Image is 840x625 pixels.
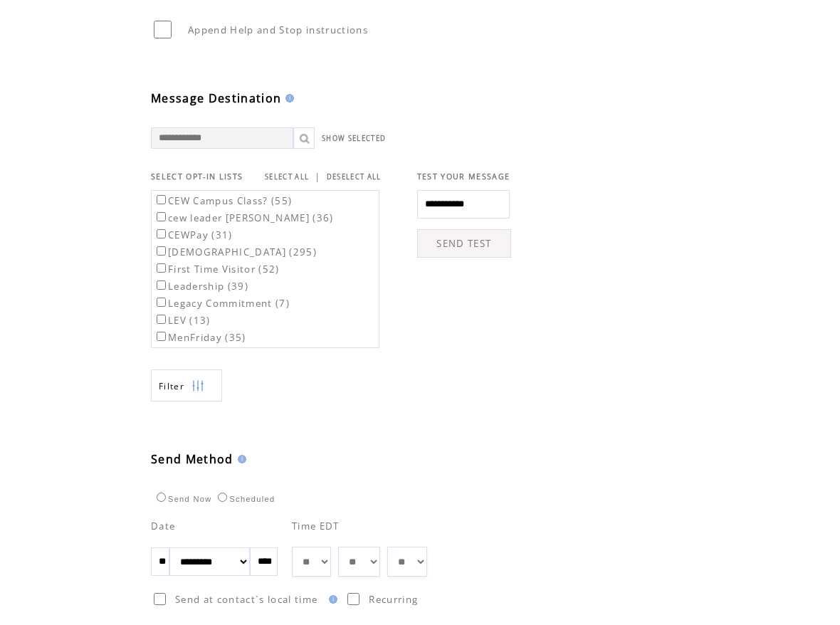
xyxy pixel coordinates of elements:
[154,194,292,207] label: CEW Campus Class? (55)
[154,331,246,344] label: MenFriday (35)
[153,495,211,503] label: Send Now
[157,263,166,273] input: First Time Visitor (52)
[188,23,368,36] span: Append Help and Stop instructions
[175,593,317,606] span: Send at contact`s local time
[233,455,246,463] img: help.gif
[417,172,510,182] span: TEST YOUR MESSAGE
[157,315,166,324] input: LEV (13)
[157,280,166,290] input: Leadership (39)
[265,172,309,182] a: SELECT ALL
[292,520,340,532] span: Time EDT
[159,380,184,392] span: Show filters
[154,229,233,241] label: CEWPay (31)
[154,211,334,224] label: cew leader [PERSON_NAME] (36)
[151,520,175,532] span: Date
[322,134,386,143] a: SHOW SELECTED
[157,212,166,221] input: cew leader [PERSON_NAME] (36)
[154,314,211,327] label: LEV (13)
[214,495,275,503] label: Scheduled
[417,229,511,258] a: SEND TEST
[151,451,233,467] span: Send Method
[157,298,166,307] input: Legacy Commitment (7)
[154,297,290,310] label: Legacy Commitment (7)
[369,593,418,606] span: Recurring
[327,172,382,182] a: DESELECT ALL
[157,229,166,238] input: CEWPay (31)
[151,90,281,106] span: Message Destination
[157,493,166,502] input: Send Now
[218,493,227,502] input: Scheduled
[157,332,166,341] input: MenFriday (35)
[281,94,294,103] img: help.gif
[154,246,317,258] label: [DEMOGRAPHIC_DATA] (295)
[154,280,248,293] label: Leadership (39)
[191,370,204,402] img: filters.png
[157,195,166,204] input: CEW Campus Class? (55)
[151,369,222,401] a: Filter
[325,595,337,604] img: help.gif
[151,172,243,182] span: SELECT OPT-IN LISTS
[157,246,166,256] input: [DEMOGRAPHIC_DATA] (295)
[315,170,320,183] span: |
[154,263,280,275] label: First Time Visitor (52)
